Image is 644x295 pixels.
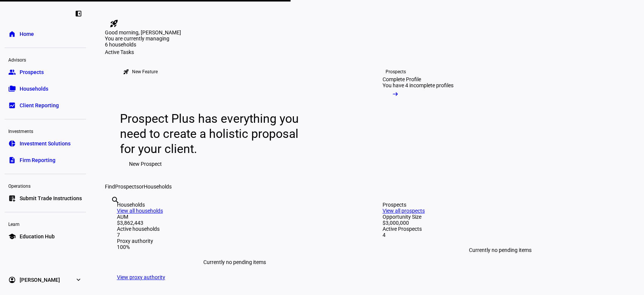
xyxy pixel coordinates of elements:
[20,195,82,202] span: Submit Trade Instructions
[117,208,163,214] a: View all households
[105,29,630,36] div: Good morning, [PERSON_NAME]
[144,184,172,190] span: Households
[5,180,86,191] div: Operations
[383,208,425,214] a: View all prospects
[117,244,352,250] div: 100%
[75,10,82,17] eth-mat-symbol: left_panel_close
[5,218,86,229] div: Learn
[392,90,399,98] mat-icon: arrow_right_alt
[8,85,16,93] eth-mat-symbol: folder_copy
[8,102,16,109] eth-mat-symbol: bid_landscape
[105,42,180,49] div: 6 households
[383,226,618,232] div: Active Prospects
[111,196,120,205] mat-icon: search
[109,19,118,28] mat-icon: rocket_launch
[8,195,16,202] eth-mat-symbol: list_alt_add
[8,156,16,164] eth-mat-symbol: description
[20,30,34,38] span: Home
[383,232,618,238] div: 4
[105,36,169,42] span: You are currently managing
[120,111,306,156] div: Prospect Plus has everything you need to create a holistic proposal for your client.
[105,184,630,190] div: Find or
[8,30,16,38] eth-mat-symbol: home
[117,274,165,280] a: View proxy authority
[117,226,352,232] div: Active households
[20,276,60,284] span: [PERSON_NAME]
[5,98,86,113] a: bid_landscapeClient Reporting
[20,102,59,109] span: Client Reporting
[20,85,48,93] span: Households
[383,76,421,82] div: Complete Profile
[117,238,352,244] div: Proxy authority
[5,81,86,96] a: folder_copyHouseholds
[5,136,86,151] a: pie_chartInvestment Solutions
[117,202,352,208] div: Households
[5,54,86,65] div: Advisors
[105,49,630,55] div: Active Tasks
[20,68,44,76] span: Prospects
[383,82,453,88] div: You have 4 incomplete profiles
[5,26,86,42] a: homeHome
[383,214,618,220] div: Opportunity Size
[383,238,618,262] div: Currently no pending items
[20,140,71,147] span: Investment Solutions
[120,156,171,171] button: New Prospect
[20,233,55,240] span: Education Hub
[117,232,352,238] div: 7
[383,202,618,208] div: Prospects
[75,276,82,284] eth-mat-symbol: expand_more
[5,65,86,80] a: groupProspects
[5,125,86,136] div: Investments
[129,156,162,171] span: New Prospect
[132,69,158,75] div: New Feature
[117,250,352,274] div: Currently no pending items
[117,214,352,220] div: AUM
[20,156,55,164] span: Firm Reporting
[383,220,618,226] div: $3,000,000
[8,276,16,284] eth-mat-symbol: account_circle
[386,69,406,75] div: Prospects
[8,68,16,76] eth-mat-symbol: group
[8,140,16,147] eth-mat-symbol: pie_chart
[370,55,496,184] a: ProspectsComplete ProfileYou have 4 incomplete profiles
[111,206,112,215] input: Enter name of prospect or household
[115,184,139,190] span: Prospects
[8,233,16,240] eth-mat-symbol: school
[117,220,352,226] div: $3,862,443
[5,153,86,168] a: descriptionFirm Reporting
[123,69,129,75] mat-icon: rocket_launch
